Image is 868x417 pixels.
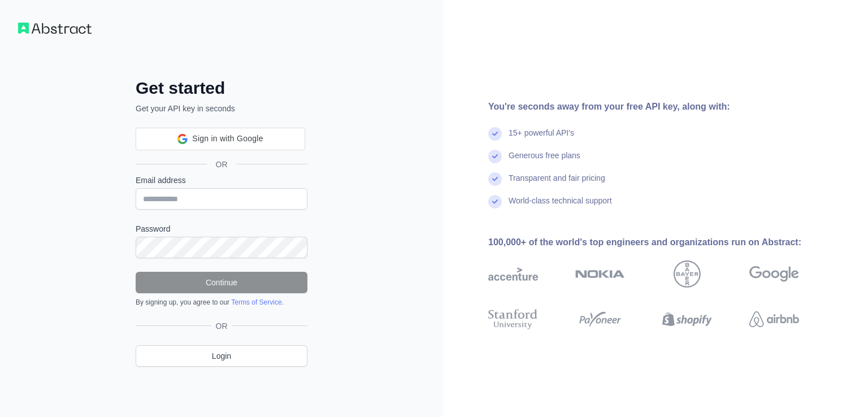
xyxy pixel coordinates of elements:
div: World-class technical support [509,195,612,218]
span: Sign in with Google [192,133,263,145]
div: Sign in with Google [136,128,305,150]
button: Continue [136,272,307,293]
img: nokia [575,260,625,288]
div: By signing up, you agree to our . [136,298,307,307]
img: payoneer [575,307,625,332]
img: google [749,260,799,288]
img: airbnb [749,307,799,332]
img: accenture [488,260,538,288]
div: You're seconds away from your free API key, along with: [488,100,835,114]
div: Transparent and fair pricing [509,172,605,195]
img: shopify [662,307,712,332]
span: OR [207,159,237,170]
div: 100,000+ of the world's top engineers and organizations run on Abstract: [488,236,835,249]
a: Terms of Service [231,298,281,306]
img: check mark [488,127,502,141]
img: check mark [488,150,502,163]
span: OR [211,320,232,332]
div: 15+ powerful API's [509,127,574,150]
img: stanford university [488,307,538,332]
h2: Get started [136,78,307,98]
label: Email address [136,175,307,186]
img: Workflow [18,23,92,34]
p: Get your API key in seconds [136,103,307,114]
div: Generous free plans [509,150,580,172]
img: bayer [674,260,701,288]
a: Login [136,345,307,367]
img: check mark [488,172,502,186]
img: check mark [488,195,502,208]
label: Password [136,223,307,234]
